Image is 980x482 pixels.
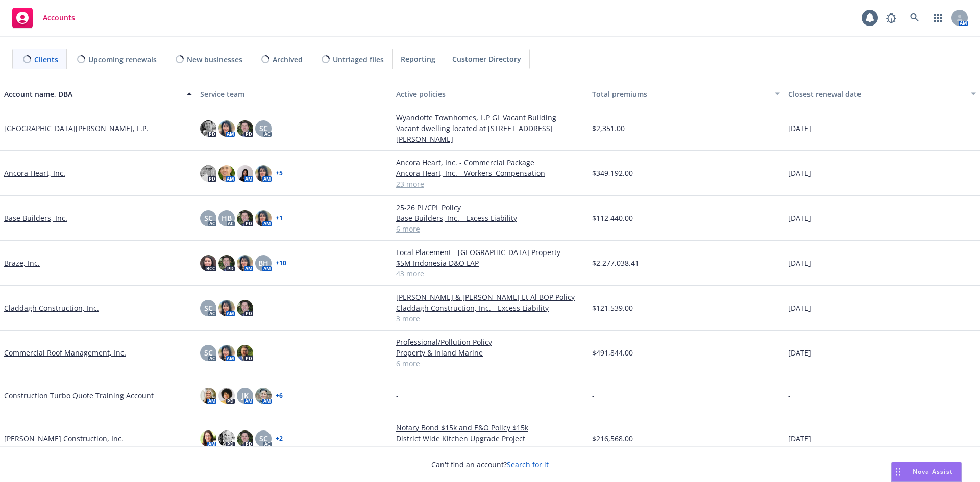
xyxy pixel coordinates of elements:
a: 25-26 PL/CPL Policy [396,202,584,213]
a: Wyandotte Townhomes, L.P GL Vacant Building [396,112,584,123]
a: Vacant dwelling located at [STREET_ADDRESS][PERSON_NAME] [396,123,584,144]
span: SC [259,433,268,444]
span: [DATE] [788,123,811,134]
span: Clients [34,54,58,65]
span: BH [258,258,268,268]
span: New businesses [187,54,242,65]
span: [DATE] [788,213,811,223]
a: + 2 [276,436,283,442]
a: Accounts [8,4,79,32]
a: Report a Bug [881,8,901,28]
span: - [396,390,399,401]
span: [DATE] [788,258,811,268]
img: photo [255,165,272,182]
div: Drag to move [892,462,904,481]
img: photo [237,430,253,447]
button: Active policies [392,82,588,106]
img: photo [200,388,216,404]
img: photo [200,120,216,137]
a: 23 more [396,179,584,189]
img: photo [237,255,253,271]
span: Reporting [401,54,435,64]
a: Ancora Heart, Inc. - Commercial Package [396,157,584,168]
a: Construction Turbo Quote Training Account [4,390,154,401]
img: photo [218,300,235,316]
img: photo [255,210,272,226]
img: photo [200,165,216,182]
button: Service team [196,82,392,106]
span: [DATE] [788,302,811,313]
button: Closest renewal date [784,82,980,106]
a: Claddagh Construction, Inc. [4,302,99,313]
a: Professional/Pollution Policy [396,337,584,347]
span: SC [204,302,213,313]
a: + 6 [276,393,283,399]
img: photo [237,120,253,137]
img: photo [218,388,235,404]
img: photo [218,345,235,361]
span: $121,539.00 [592,302,633,313]
a: Base Builders, Inc. - Excess Liability [396,213,584,223]
a: [PERSON_NAME] Construction, Inc. [4,433,124,444]
span: [DATE] [788,347,811,358]
div: Total premiums [592,89,769,99]
img: photo [200,255,216,271]
span: SC [204,347,213,358]
div: Active policies [396,89,584,99]
a: Notary Bond $15k and E&O Policy $15k [396,422,584,433]
a: + 1 [276,215,283,221]
a: 3 more [396,313,584,324]
a: Commercial Roof Management, Inc. [4,347,126,358]
span: $216,568.00 [592,433,633,444]
div: Closest renewal date [788,89,965,99]
span: [DATE] [788,433,811,444]
span: HB [222,213,232,223]
span: [DATE] [788,168,811,179]
a: Base Builders, Inc. [4,213,67,223]
span: Customer Directory [452,54,521,64]
img: photo [237,345,253,361]
span: $112,440.00 [592,213,633,223]
div: Account name, DBA [4,89,181,99]
a: [PERSON_NAME] & [PERSON_NAME] Et Al BOP Policy [396,292,584,302]
span: Untriaged files [333,54,384,65]
span: Accounts [43,14,75,22]
a: Braze, Inc. [4,258,40,268]
a: Ancora Heart, Inc. - Workers' Compensation [396,168,584,179]
a: 6 more [396,358,584,369]
span: $491,844.00 [592,347,633,358]
a: Ancora Heart, Inc. [4,168,65,179]
a: Local Placement - [GEOGRAPHIC_DATA] Property [396,247,584,258]
span: Upcoming renewals [88,54,157,65]
a: 43 more [396,268,584,279]
button: Nova Assist [891,462,962,482]
img: photo [237,165,253,182]
img: photo [237,210,253,226]
a: Search [904,8,925,28]
span: $349,192.00 [592,168,633,179]
img: photo [237,300,253,316]
a: District Wide Kitchen Upgrade Project [396,433,584,444]
div: Service team [200,89,388,99]
a: + 10 [276,260,286,266]
span: SC [259,123,268,134]
img: photo [218,165,235,182]
span: JK [242,390,249,401]
span: Nova Assist [913,467,953,476]
a: + 5 [276,170,283,176]
img: photo [218,120,235,137]
span: - [788,390,791,401]
span: - [592,390,595,401]
img: photo [218,430,235,447]
span: $2,351.00 [592,123,625,134]
img: photo [218,255,235,271]
span: Can't find an account? [431,459,549,470]
span: Archived [273,54,303,65]
img: photo [200,430,216,447]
